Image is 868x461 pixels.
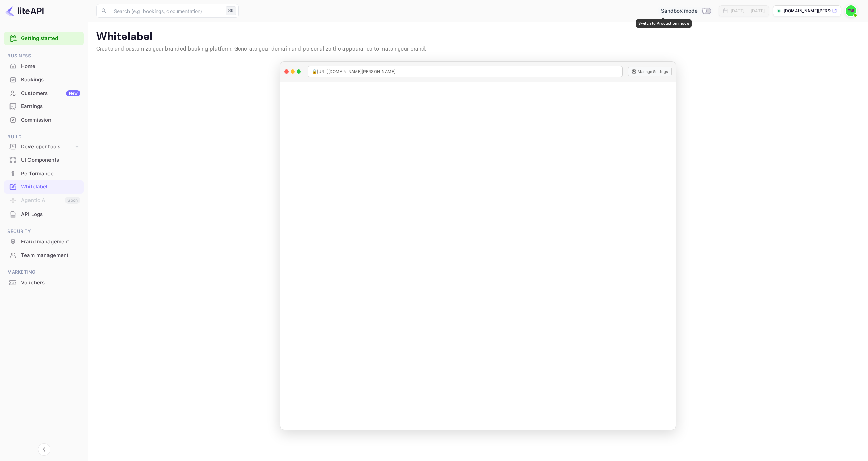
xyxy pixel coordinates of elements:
div: [DATE] — [DATE] [731,8,765,14]
div: Vouchers [4,276,84,289]
div: Customers [21,89,80,97]
div: CustomersNew [4,87,84,100]
div: ⌘K [226,6,236,15]
a: Performance [4,167,84,180]
div: Getting started [4,32,84,45]
a: Whitelabel [4,180,84,193]
input: Search (e.g. bookings, documentation) [110,4,223,18]
a: Team management [4,249,84,261]
span: Business [4,52,84,60]
div: Commission [4,114,84,127]
span: 🔒 [URL][DOMAIN_NAME][PERSON_NAME] [312,68,395,75]
a: Bookings [4,73,84,86]
div: Home [21,63,80,71]
p: [DOMAIN_NAME][PERSON_NAME]... [784,8,831,14]
div: Earnings [21,103,80,111]
div: Whitelabel [21,183,80,191]
a: Home [4,60,84,73]
div: Performance [4,167,84,180]
div: Bookings [21,76,80,84]
span: Security [4,228,84,235]
div: UI Components [4,154,84,167]
div: API Logs [21,211,80,218]
span: Sandbox mode [661,7,698,15]
span: Marketing [4,268,84,276]
div: Home [4,60,84,73]
a: Vouchers [4,276,84,289]
div: Switch to Production mode [658,7,713,15]
a: Commission [4,114,84,126]
img: LiteAPI logo [5,5,44,16]
div: Fraud management [4,235,84,248]
a: Fraud management [4,235,84,248]
div: Whitelabel [4,180,84,194]
span: Build [4,133,84,141]
div: Commission [21,116,80,124]
div: Team management [21,252,80,259]
div: Earnings [4,100,84,113]
img: Tse Ping Wong [846,5,856,16]
button: Collapse navigation [38,443,50,456]
div: UI Components [21,156,80,164]
p: Whitelabel [96,30,860,44]
div: Developer tools [21,143,74,151]
p: Create and customize your branded booking platform. Generate your domain and personalize the appe... [96,45,860,53]
div: New [66,90,80,96]
div: API Logs [4,208,84,221]
div: Bookings [4,73,84,86]
div: Developer tools [4,141,84,153]
div: Vouchers [21,279,80,287]
div: Fraud management [21,238,80,246]
a: UI Components [4,154,84,166]
button: Manage Settings [628,67,672,76]
div: Team management [4,249,84,262]
div: Switch to Production mode [636,19,692,28]
a: API Logs [4,208,84,220]
a: CustomersNew [4,87,84,99]
div: Performance [21,170,80,178]
a: Earnings [4,100,84,113]
a: Getting started [21,35,80,42]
